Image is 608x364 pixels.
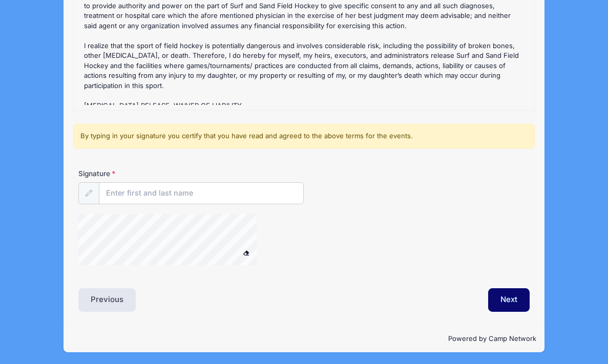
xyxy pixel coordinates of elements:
[78,168,191,179] label: Signature
[488,288,530,312] button: Next
[99,182,304,204] input: Enter first and last name
[73,124,534,148] div: By typing in your signature you certify that you have read and agreed to the above terms for the ...
[72,334,536,344] p: Powered by Camp Network
[78,288,136,312] button: Previous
